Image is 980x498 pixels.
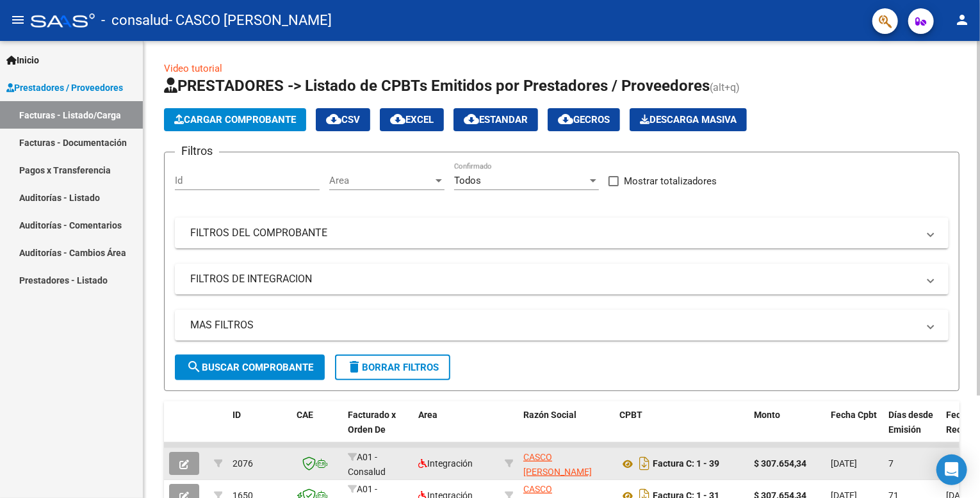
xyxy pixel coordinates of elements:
[826,401,883,458] datatable-header-cell: Fecha Cpbt
[348,410,396,435] span: Facturado x Orden De
[174,114,296,125] span: Cargar Comprobante
[190,318,918,332] mat-panel-title: MAS FILTROS
[186,359,202,374] mat-icon: search
[164,77,710,95] span: PRESTADORES -> Listado de CPBTs Emitidos por Prestadores / Proveedores
[888,410,933,435] span: Días desde Emisión
[518,401,614,458] datatable-header-cell: Razón Social
[10,12,26,28] mat-icon: menu
[175,355,325,380] button: Buscar Comprobante
[380,108,444,131] button: EXCEL
[936,454,967,485] div: Open Intercom Messenger
[831,410,877,420] span: Fecha Cpbt
[754,410,780,420] span: Monto
[453,108,538,131] button: Estandar
[883,401,941,458] datatable-header-cell: Días desde Emisión
[6,53,39,67] span: Inicio
[954,12,970,28] mat-icon: person
[227,401,291,458] datatable-header-cell: ID
[653,459,719,469] strong: Factura C: 1 - 39
[335,355,450,380] button: Borrar Filtros
[101,6,168,35] span: - consalud
[343,401,413,458] datatable-header-cell: Facturado x Orden De
[390,114,434,125] span: EXCEL
[640,114,737,125] span: Descarga Masiva
[168,6,332,35] span: - CASCO [PERSON_NAME]
[233,410,241,420] span: ID
[418,410,437,420] span: Area
[558,114,610,125] span: Gecros
[390,111,405,127] mat-icon: cloud_download
[614,401,749,458] datatable-header-cell: CPBT
[636,453,653,474] i: Descargar documento
[6,81,123,95] span: Prestadores / Proveedores
[329,175,433,186] span: Area
[316,108,370,131] button: CSV
[630,108,747,131] button: Descarga Masiva
[464,114,528,125] span: Estandar
[413,401,500,458] datatable-header-cell: Area
[558,111,573,127] mat-icon: cloud_download
[190,226,918,240] mat-panel-title: FILTROS DEL COMPROBANTE
[175,310,949,341] mat-expansion-panel-header: MAS FILTROS
[619,410,642,420] span: CPBT
[454,175,481,186] span: Todos
[164,108,306,131] button: Cargar Comprobante
[186,362,313,373] span: Buscar Comprobante
[175,264,949,294] mat-expansion-panel-header: FILTROS DE INTEGRACION
[548,108,620,131] button: Gecros
[297,410,313,420] span: CAE
[749,401,826,458] datatable-header-cell: Monto
[347,362,439,373] span: Borrar Filtros
[831,458,857,469] span: [DATE]
[347,359,362,374] mat-icon: delete
[754,458,806,469] strong: $ 307.654,34
[291,401,343,458] datatable-header-cell: CAE
[630,108,747,131] app-download-masive: Descarga masiva de comprobantes (adjuntos)
[523,410,576,420] span: Razón Social
[326,114,360,125] span: CSV
[523,452,592,477] span: CASCO [PERSON_NAME]
[348,452,386,477] span: A01 - Consalud
[326,111,341,127] mat-icon: cloud_download
[710,81,740,93] span: (alt+q)
[233,458,253,469] span: 2076
[624,173,717,189] span: Mostrar totalizadores
[464,111,479,127] mat-icon: cloud_download
[164,63,222,74] a: Video tutorial
[523,450,609,477] div: 27418329942
[175,218,949,248] mat-expansion-panel-header: FILTROS DEL COMPROBANTE
[418,458,473,469] span: Integración
[190,272,918,286] mat-panel-title: FILTROS DE INTEGRACION
[888,458,894,469] span: 7
[175,142,219,160] h3: Filtros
